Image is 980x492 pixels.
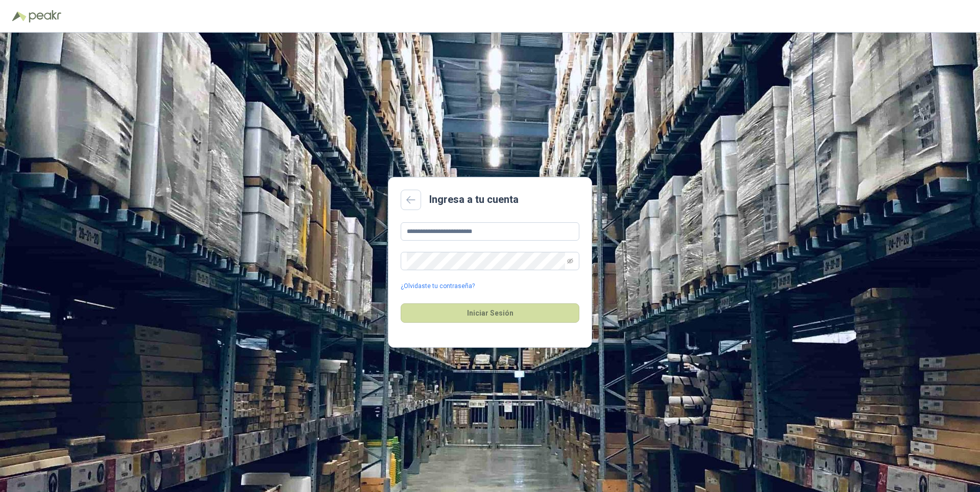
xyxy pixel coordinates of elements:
a: ¿Olvidaste tu contraseña? [401,281,475,291]
span: eye-invisible [567,258,573,264]
h2: Ingresa a tu cuenta [429,192,519,208]
img: Peakr [29,10,61,22]
img: Logo [12,11,27,21]
button: Iniciar Sesión [401,303,579,323]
